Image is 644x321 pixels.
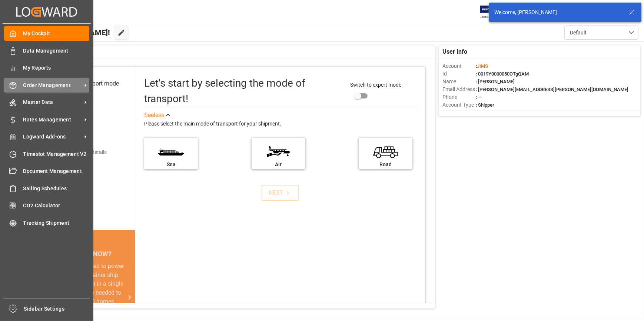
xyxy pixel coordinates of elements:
[23,30,90,37] span: My Cockpit
[477,63,488,69] span: JIMS
[362,161,409,168] div: Road
[442,47,467,56] span: User Info
[570,29,587,37] span: Default
[442,93,476,101] span: Phone
[480,6,506,19] img: Exertis%20JAM%20-%20Email%20Logo.jpg_1722504956.jpg
[269,188,292,197] div: NEXT
[23,150,90,158] span: Timeslot Management V2
[23,167,90,175] span: Document Management
[24,305,90,313] span: Sidebar Settings
[4,61,89,75] a: My Reports
[442,78,476,86] span: Name
[476,71,529,77] span: : 0019Y0000050OTgQAM
[442,101,476,109] span: Account Type
[4,215,89,230] a: Tracking Shipment
[144,120,420,128] div: Please select the main mode of transport for your shipment.
[144,111,164,120] div: See less
[442,62,476,70] span: Account
[476,102,494,108] span: : Shipper
[23,202,90,210] span: CO2 Calculator
[476,79,515,84] span: : [PERSON_NAME]
[476,94,482,100] span: : —
[442,70,476,78] span: Id
[23,133,82,141] span: Logward Add-ons
[476,63,488,69] span: :
[23,219,90,227] span: Tracking Shipment
[4,164,89,178] a: Document Management
[23,116,82,124] span: Rates Management
[4,26,89,41] a: My Cockpit
[4,198,89,213] a: CO2 Calculator
[62,79,119,88] div: Select transport mode
[476,87,628,92] span: : [PERSON_NAME][EMAIL_ADDRESS][PERSON_NAME][DOMAIN_NAME]
[148,161,194,168] div: Sea
[4,147,89,161] a: Timeslot Management V2
[442,86,476,93] span: Email Address
[494,9,622,16] div: Welcome, [PERSON_NAME]
[4,43,89,58] a: Data Management
[23,185,90,193] span: Sailing Schedules
[564,26,638,40] button: open menu
[255,161,302,168] div: Air
[23,47,90,55] span: Data Management
[23,81,82,89] span: Order Management
[23,98,82,106] span: Master Data
[262,185,299,201] button: NEXT
[23,64,90,72] span: My Reports
[351,82,402,88] span: Switch to expert mode
[144,76,343,107] div: Let's start by selecting the mode of transport!
[4,181,89,195] a: Sailing Schedules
